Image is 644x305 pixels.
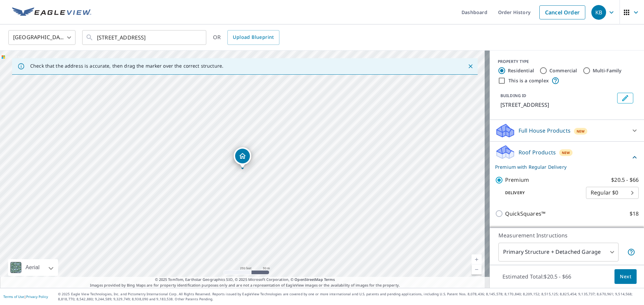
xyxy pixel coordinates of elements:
[234,147,251,168] div: Dropped pin, building 1, Residential property, 10233 Albury Ct Saint Louis, MO 63126
[498,231,635,239] p: Measurement Instructions
[227,30,279,45] a: Upload Blueprint
[539,5,585,19] a: Cancel Order
[505,176,529,184] p: Premium
[30,63,223,69] p: Check that the address is accurate, then drag the marker over the correct structure.
[466,62,475,71] button: Close
[617,93,633,103] button: Edit building 1
[294,277,323,282] a: OpenStreetMap
[591,5,606,20] div: KB
[614,269,637,284] button: Next
[58,292,641,302] p: © 2025 Eagle View Technologies, Inc. and Pictometry International Corp. All Rights Reserved. Repo...
[562,150,570,155] span: New
[630,210,639,218] p: $18
[549,67,577,74] label: Commercial
[498,243,619,261] div: Primary Structure + Detached Garage
[97,28,193,47] input: Search by address or latitude-longitude
[495,123,639,139] div: Full House ProductsNew
[498,59,636,65] div: PROPERTY TYPE
[213,30,279,45] div: OR
[472,254,482,264] a: Current Level 17, Zoom In
[505,210,545,218] p: QuickSquares™
[26,294,48,299] a: Privacy Policy
[12,7,91,17] img: EV Logo
[586,183,639,202] div: Regular $0
[497,269,577,284] p: Estimated Total: $20.5 - $66
[8,259,58,276] div: Aerial
[611,176,639,184] p: $20.5 - $66
[627,248,635,256] span: Your report will include the primary structure and a detached garage if one exists.
[508,67,534,74] label: Residential
[324,277,335,282] a: Terms
[495,163,631,170] p: Premium with Regular Delivery
[620,273,631,281] span: Next
[3,295,48,299] p: |
[495,190,586,196] p: Delivery
[155,277,335,283] span: © 2025 TomTom, Earthstar Geographics SIO, © 2025 Microsoft Corporation, ©
[3,294,24,299] a: Terms of Use
[577,129,585,134] span: New
[500,101,614,109] p: [STREET_ADDRESS]
[472,264,482,275] a: Current Level 17, Zoom Out
[519,127,571,135] p: Full House Products
[495,144,639,170] div: Roof ProductsNewPremium with Regular Delivery
[500,93,526,98] p: BUILDING ID
[8,28,75,47] div: [GEOGRAPHIC_DATA]
[593,67,622,74] label: Multi-Family
[233,33,274,42] span: Upload Blueprint
[508,77,549,84] label: This is a complex
[23,259,42,276] div: Aerial
[519,148,556,156] p: Roof Products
